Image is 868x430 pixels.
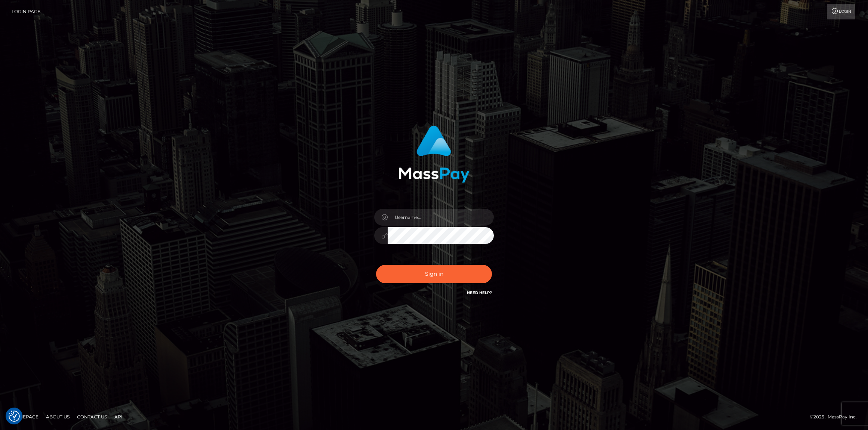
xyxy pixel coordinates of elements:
button: Sign in [376,265,492,283]
img: Revisit consent button [9,411,20,422]
input: Username... [388,209,494,226]
button: Consent Preferences [9,411,20,422]
a: Need Help? [467,290,492,295]
img: MassPay Login [398,126,470,183]
a: About Us [43,411,73,423]
a: Login [827,4,855,19]
a: Login Page [12,4,40,19]
div: © 2025 , MassPay Inc. [810,413,862,421]
a: API [111,411,126,423]
a: Contact Us [74,411,110,423]
a: Homepage [8,411,41,423]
